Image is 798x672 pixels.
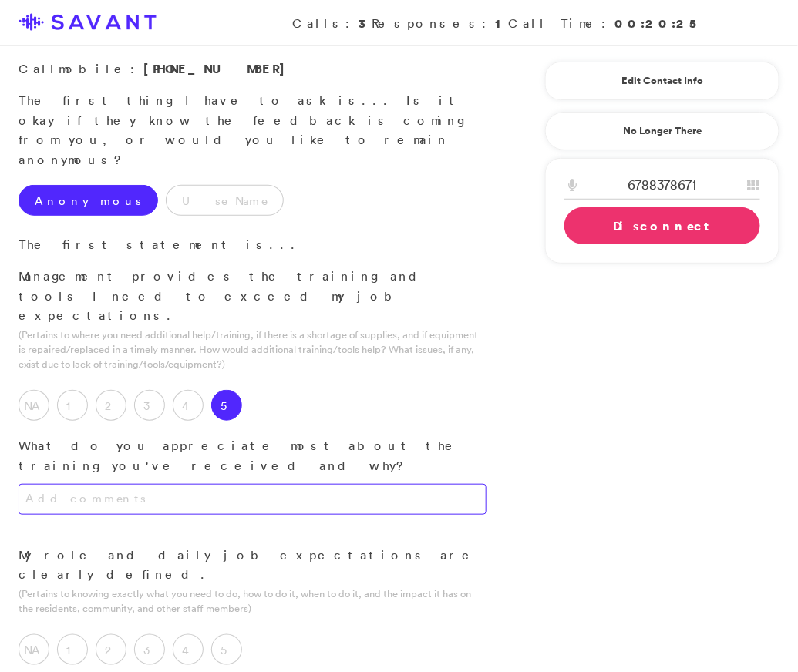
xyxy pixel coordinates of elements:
label: 2 [96,390,126,421]
p: What do you appreciate most about the training you've received and why? [19,436,487,475]
label: 5 [211,634,242,665]
p: The first statement is... [19,235,487,255]
a: No Longer There [545,112,779,150]
p: My role and daily job expectations are clearly defined. [19,546,487,585]
label: 5 [211,390,242,421]
a: Disconnect [564,207,760,244]
label: Use Name [166,185,284,216]
label: 4 [173,390,204,421]
label: 4 [173,634,204,665]
strong: 3 [359,15,372,32]
label: 1 [57,634,88,665]
label: 2 [96,634,126,665]
p: Call : [19,59,487,79]
span: [PHONE_NUMBER] [143,60,293,77]
label: NA [19,390,49,421]
span: mobile [59,61,130,76]
p: The first thing I have to ask is... Is it okay if they know the feedback is coming from you, or w... [19,91,487,170]
label: 1 [57,390,88,421]
label: Anonymous [19,185,158,216]
label: NA [19,634,49,665]
p: (Pertains to where you need additional help/training, if there is a shortage of supplies, and if ... [19,328,487,372]
strong: 1 [495,15,508,32]
p: (Pertains to knowing exactly what you need to do, how to do it, when to do it, and the impact it ... [19,586,487,616]
p: Management provides the training and tools I need to exceed my job expectations. [19,267,487,326]
label: 3 [134,634,165,665]
strong: 00:20:25 [614,15,702,32]
label: 3 [134,390,165,421]
a: Edit Contact Info [564,69,760,93]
